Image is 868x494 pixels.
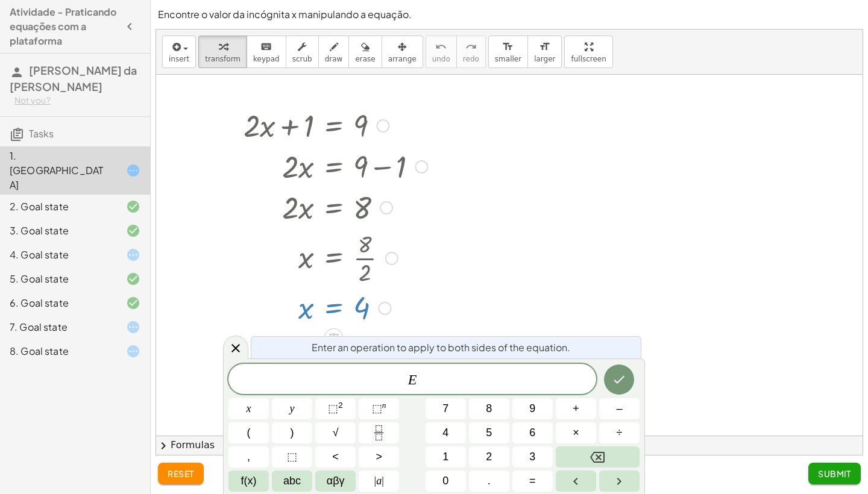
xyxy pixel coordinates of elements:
button: Alphabet [272,471,312,492]
span: 8 [486,401,492,417]
button: 1 [426,446,466,467]
button: undoundo [426,36,457,68]
button: format_sizesmaller [488,36,528,68]
button: ) [272,422,312,443]
i: Task started. [126,344,140,358]
span: ⬚ [372,402,382,414]
p: Encontre o valor da incógnita x manipulando a equação. [158,7,861,22]
span: . [488,473,491,489]
i: Task finished and correct. [126,296,140,310]
span: 5 [486,425,492,441]
span: ⬚ [287,449,297,465]
span: erase [355,55,375,63]
div: 4. Goal state [10,248,107,262]
button: Times [556,422,596,443]
span: undo [432,55,450,63]
span: y [290,401,295,417]
span: Enter an operation to apply to both sides of the equation. [312,340,570,355]
button: Placeholder [272,446,312,467]
i: format_size [502,40,514,54]
span: 3 [529,449,535,465]
i: Task finished and correct. [126,272,140,286]
button: Functions [228,471,269,492]
i: undo [435,40,447,54]
span: keypad [253,55,280,63]
button: fullscreen [564,36,612,68]
button: Done [604,364,634,395]
button: Divide [599,422,640,443]
span: 0 [442,473,448,489]
button: Greek alphabet [315,471,356,492]
button: 5 [469,422,509,443]
span: + [573,401,579,417]
span: × [573,425,579,441]
div: Apply the same math to both sides of the equation [324,328,344,348]
button: Superscript [359,398,399,419]
button: transform [198,36,247,68]
div: 5. Goal state [10,272,107,286]
i: redo [465,40,477,54]
span: | [374,475,377,487]
span: [PERSON_NAME] da [PERSON_NAME] [10,63,137,93]
i: Task started. [126,320,140,334]
button: 0 [426,471,466,492]
button: 3 [512,446,553,467]
button: draw [318,36,350,68]
i: format_size [539,40,550,54]
button: 9 [512,398,553,419]
button: Minus [599,398,640,419]
button: erase [348,36,382,68]
button: Greater than [359,446,399,467]
div: 6. Goal state [10,296,107,310]
span: √ [333,425,339,441]
button: 2 [469,446,509,467]
span: a [374,473,384,489]
span: 4 [442,425,448,441]
button: Squared [315,398,356,419]
button: x [228,398,269,419]
span: 9 [529,401,535,417]
span: scrub [292,55,312,63]
span: | [382,475,384,487]
div: 2. Goal state [10,199,107,214]
sup: 2 [338,401,343,410]
span: ÷ [617,425,623,441]
span: larger [534,55,555,63]
span: ) [291,425,294,441]
span: 6 [529,425,535,441]
h4: Atividade - Praticando equações com a plataforma [10,5,119,48]
span: transform [205,55,241,63]
span: Tasks [29,127,54,140]
span: chevron_right [156,439,171,453]
button: , [228,446,269,467]
button: 6 [512,422,553,443]
span: > [376,449,382,465]
button: chevron_rightFormulas [156,436,863,455]
div: 8. Goal state [10,344,107,358]
div: Not you? [14,95,140,107]
span: = [529,473,536,489]
button: Square root [315,422,356,443]
span: – [616,401,622,417]
span: ⬚ [328,402,338,414]
var: E [408,372,417,387]
button: Less than [315,446,356,467]
span: , [247,449,250,465]
span: redo [463,55,479,63]
span: reset [168,468,194,479]
span: x [247,401,251,417]
button: insert [162,36,196,68]
span: Submit [818,468,851,479]
button: redoredo [456,36,486,68]
button: keyboardkeypad [247,36,286,68]
span: fullscreen [571,55,606,63]
button: 8 [469,398,509,419]
button: Equals [512,471,553,492]
i: Task finished and correct. [126,224,140,238]
span: abc [283,473,301,489]
span: < [332,449,339,465]
button: scrub [286,36,319,68]
div: 3. Goal state [10,224,107,238]
span: 1 [442,449,448,465]
span: 7 [442,401,448,417]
